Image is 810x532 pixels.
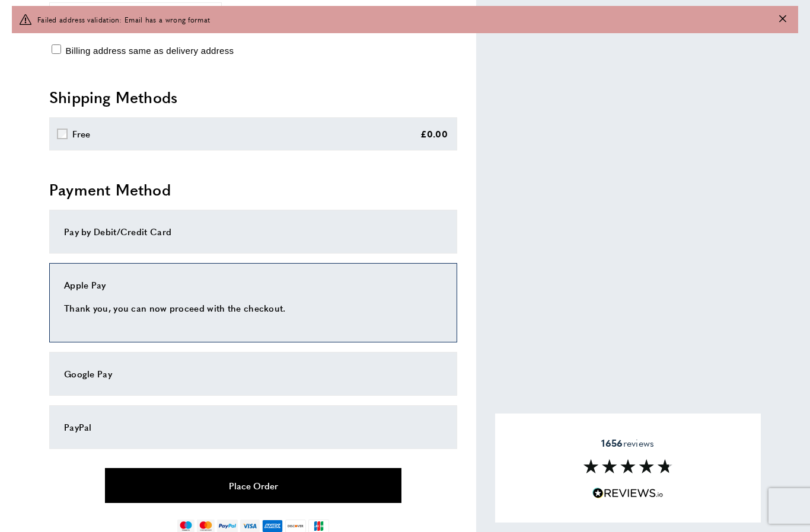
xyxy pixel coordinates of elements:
div: Google Pay [64,367,442,381]
div: Free [72,127,91,141]
div: Pay by Debit/Credit Card [64,225,442,239]
div: £0.00 [420,127,448,141]
button: Place Order [105,468,401,503]
button: Close message [779,14,786,25]
span: reviews [601,437,654,449]
input: Billing address same as delivery address [52,44,61,54]
strong: 1656 [601,436,623,450]
div: Apple Pay [64,278,442,292]
img: Reviews section [583,459,672,473]
span: Failed address validation: Email has a wrong format [37,14,210,25]
img: Reviews.io 5 stars [592,488,664,499]
span: Billing address same as delivery address [65,46,234,56]
h2: Shipping Methods [49,86,457,108]
div: PayPal [64,420,442,434]
h2: Payment Method [49,179,457,200]
p: Thank you, you can now proceed with the checkout. [64,301,442,315]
